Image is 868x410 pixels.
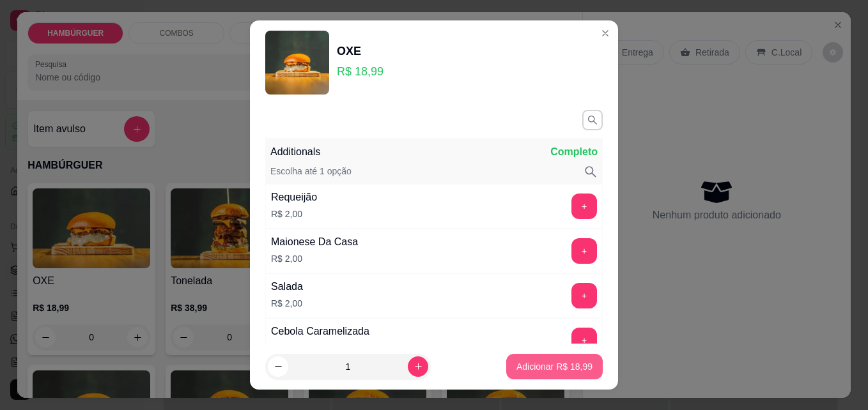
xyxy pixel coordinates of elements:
p: Escolha até 1 opção [270,165,352,179]
p: R$ 2,00 [271,297,303,310]
button: add [571,238,597,264]
p: Additionals [270,144,320,160]
div: OXE [337,42,384,60]
div: Maionese Da Casa [271,234,358,250]
button: add [571,328,597,353]
div: Cebola Caramelizada [271,324,369,339]
button: Adicionar R$ 18,99 [506,354,603,379]
div: Salada [271,279,303,294]
div: Requeijão [271,190,317,205]
button: Close [595,23,616,43]
p: R$ 2,00 [271,208,317,220]
p: R$ 18,99 [337,63,384,80]
p: Completo [550,144,598,160]
button: increase-product-quantity [408,356,428,377]
p: R$ 2,00 [271,252,358,265]
button: add [571,194,597,219]
p: Adicionar R$ 18,99 [516,360,593,373]
p: R$ 2,00 [271,342,369,354]
img: product-image [265,31,329,95]
button: decrease-product-quantity [268,356,288,377]
button: add [571,283,597,308]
